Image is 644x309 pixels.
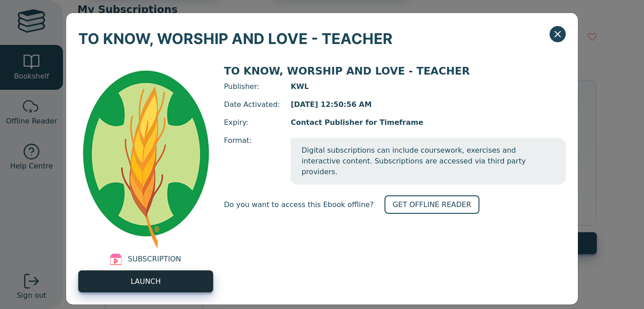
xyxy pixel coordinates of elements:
span: Format: [224,135,280,185]
span: TO KNOW, WORSHIP AND LOVE - TEACHER [224,65,470,77]
span: Contact Publisher for Timeframe [291,117,566,128]
button: Close [550,26,566,42]
span: LAUNCH [130,276,161,287]
span: Expiry: [224,117,280,128]
span: Date Activated: [224,99,280,110]
a: LAUNCH [78,270,213,292]
span: Digital subscriptions can include coursework, exercises and interactive content. Subscriptions ar... [291,138,566,185]
a: GET OFFLINE READER [385,195,479,214]
img: subscription.svg [110,254,121,265]
img: 3a59fdcd-8c51-4c8d-8255-3d8c19d06b2c.png [78,64,213,248]
div: Do you want to access this Ebook offline? [224,195,566,214]
span: SUBSCRIPTION [128,254,181,265]
span: Publisher: [224,81,280,92]
span: KWL [291,81,566,92]
span: TO KNOW, WORSHIP AND LOVE - TEACHER [78,25,393,52]
span: [DATE] 12:50:56 AM [291,99,566,110]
